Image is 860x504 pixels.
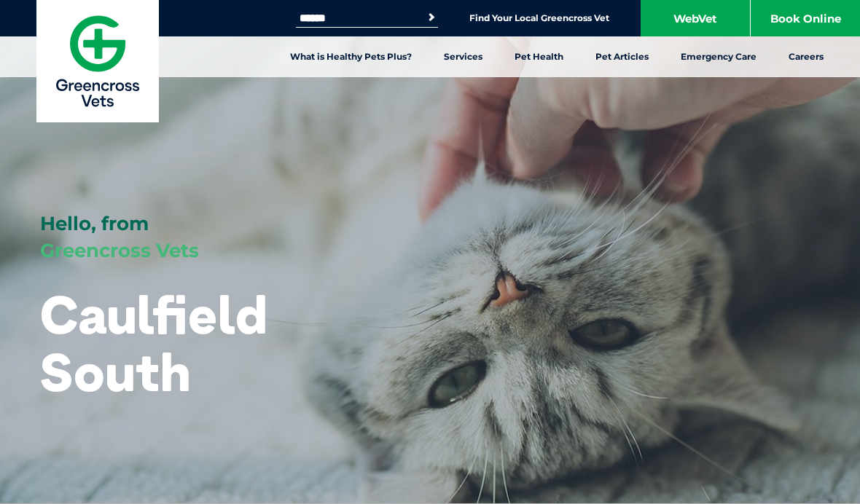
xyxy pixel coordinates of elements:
[579,36,665,77] a: Pet Articles
[773,36,840,77] a: Careers
[469,12,609,24] a: Find Your Local Greencross Vet
[665,36,773,77] a: Emergency Care
[40,239,199,262] span: Greencross Vets
[40,212,149,235] span: Hello, from
[499,36,579,77] a: Pet Health
[274,36,428,77] a: What is Healthy Pets Plus?
[424,10,439,25] button: Search
[428,36,499,77] a: Services
[40,286,324,401] h1: Caulfield South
